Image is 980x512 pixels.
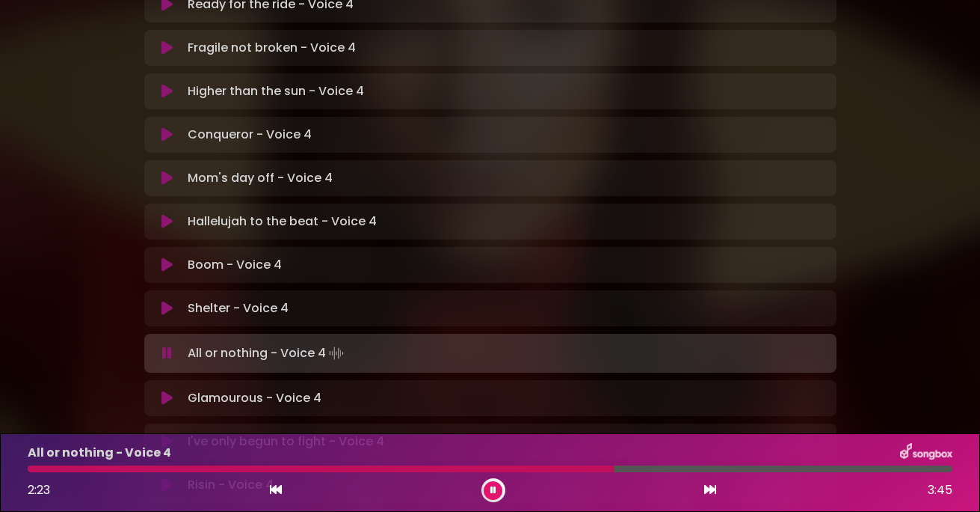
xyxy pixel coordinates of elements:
[28,481,50,499] span: 2:23
[28,444,171,462] p: All or nothing - Voice 4
[188,433,384,451] p: I've only begun to fight - Voice 4
[188,82,364,100] p: Higher than the sun - Voice 4
[188,343,347,364] p: All or nothing - Voice 4
[188,299,289,317] p: Shelter - Voice 4
[928,481,952,499] span: 3:45
[188,213,377,231] p: Hallelujah to the beat - Voice 4
[900,443,952,463] img: songbox-logo-white.png
[326,343,347,364] img: waveform4.gif
[188,256,282,274] p: Boom - Voice 4
[188,126,312,144] p: Conqueror - Voice 4
[188,39,356,57] p: Fragile not broken - Voice 4
[188,389,321,407] p: Glamourous - Voice 4
[188,169,333,187] p: Mom's day off - Voice 4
